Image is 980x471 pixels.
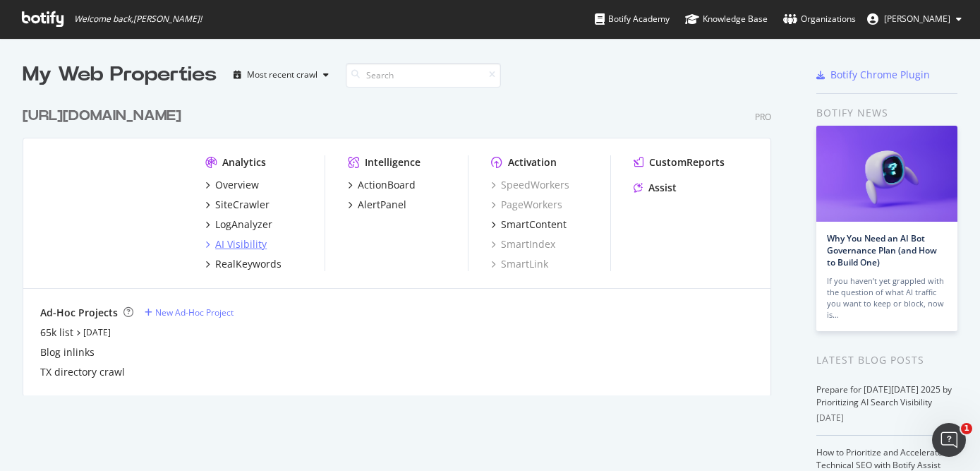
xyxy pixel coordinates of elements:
[634,181,677,195] a: Assist
[205,257,282,271] a: RealKeywords
[816,126,957,222] img: Why You Need an AI Bot Governance Plan (and How to Build One)
[215,178,259,192] div: Overview
[40,155,183,270] img: https://www.rula.com/
[348,198,406,212] a: AlertPanel
[816,105,957,121] div: Botify news
[83,326,111,338] a: [DATE]
[491,198,562,212] a: PageWorkers
[508,155,557,169] div: Activation
[155,306,234,318] div: New Ad-Hoc Project
[145,306,234,318] a: New Ad-Hoc Project
[348,178,416,192] a: ActionBoard
[74,13,202,25] span: Welcome back, [PERSON_NAME] !
[830,68,930,82] div: Botify Chrome Plugin
[649,155,725,169] div: CustomReports
[816,446,943,471] a: How to Prioritize and Accelerate Technical SEO with Botify Assist
[358,198,406,212] div: AlertPanel
[40,365,125,379] a: TX directory crawl
[346,63,501,88] input: Search
[827,275,947,321] div: If you haven’t yet grappled with the question of what AI traffic you want to keep or block, now is…
[205,237,267,251] a: AI Visibility
[884,13,950,25] span: Nick Schurk
[491,178,569,192] a: SpeedWorkers
[816,352,957,368] div: Latest Blog Posts
[856,8,973,30] button: [PERSON_NAME]
[247,71,317,79] div: Most recent crawl
[827,232,937,268] a: Why You Need an AI Bot Governance Plan (and How to Build One)
[215,237,267,251] div: AI Visibility
[40,345,95,359] a: Blog inlinks
[205,217,272,232] a: LogAnalyzer
[23,89,782,395] div: grid
[205,178,259,192] a: Overview
[23,106,181,126] div: [URL][DOMAIN_NAME]
[215,198,270,212] div: SiteCrawler
[215,217,272,232] div: LogAnalyzer
[932,423,966,457] iframe: Intercom live chat
[205,198,270,212] a: SiteCrawler
[816,68,930,82] a: Botify Chrome Plugin
[783,12,856,26] div: Organizations
[365,155,421,169] div: Intelligence
[40,306,118,320] div: Ad-Hoc Projects
[491,237,555,251] a: SmartIndex
[648,181,677,195] div: Assist
[40,326,73,340] a: 65k list
[755,111,771,123] div: Pro
[358,178,416,192] div: ActionBoard
[816,412,957,424] div: [DATE]
[23,106,187,126] a: [URL][DOMAIN_NAME]
[491,217,567,232] a: SmartContent
[222,155,266,169] div: Analytics
[595,12,670,26] div: Botify Academy
[816,383,952,408] a: Prepare for [DATE][DATE] 2025 by Prioritizing AI Search Visibility
[634,155,725,169] a: CustomReports
[23,61,217,89] div: My Web Properties
[215,257,282,271] div: RealKeywords
[685,12,768,26] div: Knowledge Base
[961,423,972,434] span: 1
[501,217,567,232] div: SmartContent
[228,64,334,86] button: Most recent crawl
[491,257,548,271] a: SmartLink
